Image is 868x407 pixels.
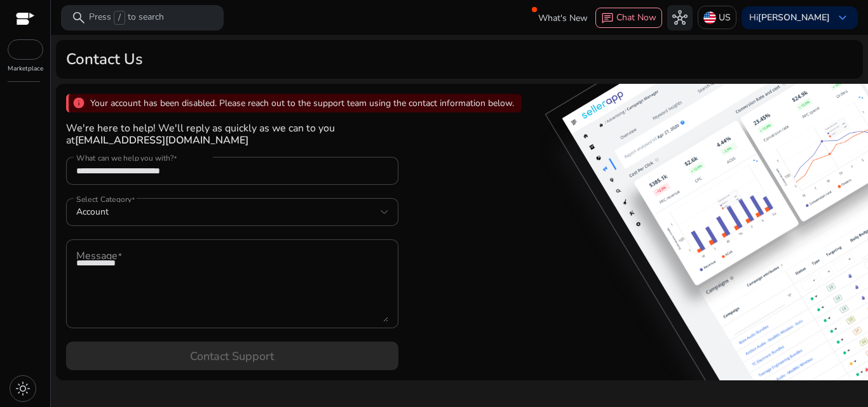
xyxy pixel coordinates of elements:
[66,50,143,69] h2: Contact Us
[89,11,164,25] p: Press to search
[601,12,614,25] span: chat
[538,7,588,29] span: What's New
[90,97,514,110] p: Your account has been disabled. Please reach out to the support team using the contact informatio...
[616,11,656,23] span: Chat Now
[719,6,731,29] p: US
[835,10,850,25] span: keyboard_arrow_down
[114,11,125,25] span: /
[76,153,173,164] mat-label: What can we help you with?
[667,5,693,30] button: hub
[749,13,830,22] p: Hi
[758,11,830,23] b: [PERSON_NAME]
[672,10,688,25] span: hub
[66,123,398,147] h4: We're here to help! We'll reply as quickly as we can to you at
[15,381,31,396] span: light_mode
[595,8,662,28] button: chatChat Now
[76,206,109,218] span: Account
[75,133,248,147] b: [EMAIL_ADDRESS][DOMAIN_NAME]
[76,194,132,205] mat-label: Select Category
[8,64,43,74] p: Marketplace
[71,10,86,25] span: search
[72,97,85,109] span: info
[703,11,716,24] img: us.svg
